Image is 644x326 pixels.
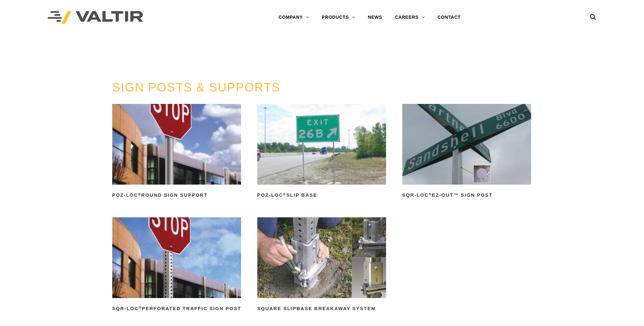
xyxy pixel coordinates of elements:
[112,190,241,200] h2: POZ-LOC Round Sign Support
[257,217,386,314] a: Square Slipbase Breakaway System
[257,304,386,314] h2: Square Slipbase Breakaway System
[402,190,531,200] h2: SQR-LOC EZ-Out™ Sign Post
[272,11,315,24] a: COMPANY
[402,104,531,200] a: SQR-LOC®EZ-Out™ Sign Post
[112,104,241,200] a: POZ-LOC®Round Sign Support
[429,192,432,196] sup: ®
[283,192,286,196] sup: ®
[156,44,200,52] a: PRODUCTS
[48,11,143,24] img: Valtir
[431,11,467,24] a: CONTACT
[203,44,306,52] span: SIGN POSTS & SUPPORTS
[138,192,141,196] sup: ®
[112,304,241,314] h2: SQR-LOC Perforated Traffic Sign Post
[257,104,386,200] a: POZ-LOC®Slip Base
[139,306,142,309] sup: ®
[315,11,362,24] a: PRODUCTS
[389,11,431,24] a: CAREERS
[112,81,280,94] a: SIGN POSTS & SUPPORTS
[362,11,389,24] a: NEWS
[257,190,386,200] h2: POZ-LOC Slip Base
[112,217,241,314] a: SQR-LOC®Perforated Traffic Sign Post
